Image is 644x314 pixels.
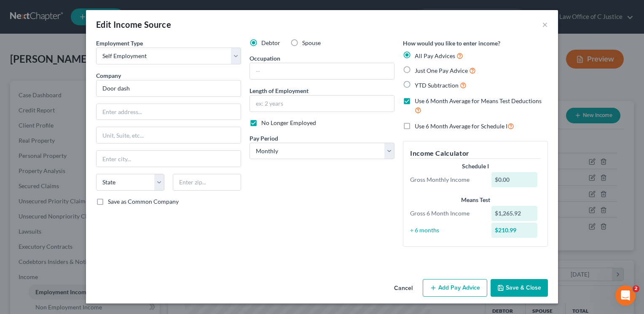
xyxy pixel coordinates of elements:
[96,40,143,47] span: Employment Type
[491,206,538,221] div: $1,265.92
[97,151,241,167] input: Enter city...
[108,198,179,205] span: Save as Common Company
[542,19,548,29] button: ×
[261,39,280,46] span: Debtor
[406,209,487,218] div: Gross 6 Month Income
[250,96,394,112] input: ex: 2 years
[491,279,548,297] button: Save & Close
[406,226,487,234] div: ÷ 6 months
[423,279,487,297] button: Add Pay Advice
[97,104,241,120] input: Enter address...
[406,176,487,184] div: Gross Monthly Income
[302,39,321,46] span: Spouse
[250,86,309,95] label: Length of Employment
[410,148,541,159] h5: Income Calculator
[491,223,538,238] div: $210.99
[410,162,541,170] div: Schedule I
[250,63,394,79] input: --
[173,174,241,191] input: Enter zip...
[491,172,538,187] div: $0.00
[261,119,316,126] span: No Longer Employed
[96,19,171,30] div: Edit Income Source
[410,196,541,204] div: Means Test
[633,285,639,292] span: 2
[415,82,459,89] span: YTD Subtraction
[97,127,241,143] input: Unit, Suite, etc...
[415,122,507,130] span: Use 6 Month Average for Schedule I
[96,80,241,97] input: Search company by name...
[415,67,468,74] span: Just One Pay Advice
[415,97,542,104] span: Use 6 Month Average for Means Test Deductions
[250,54,280,63] label: Occupation
[415,52,455,59] span: All Pay Advices
[96,72,121,79] span: Company
[387,280,419,297] button: Cancel
[250,135,278,142] span: Pay Period
[615,285,636,306] iframe: Intercom live chat
[403,39,500,48] label: How would you like to enter income?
